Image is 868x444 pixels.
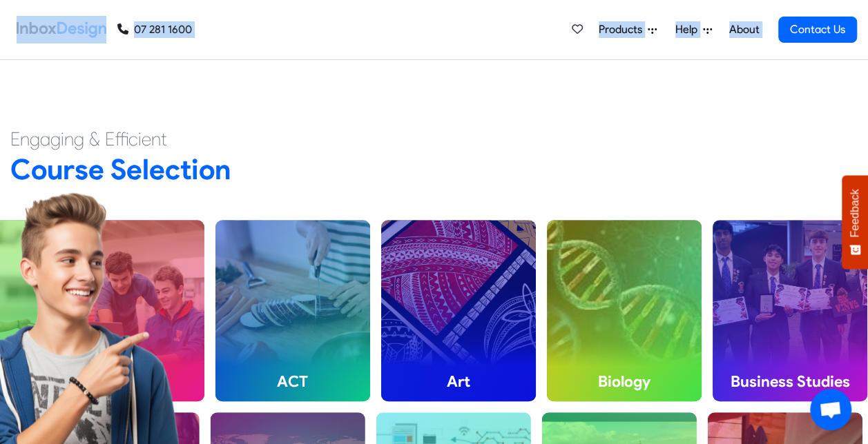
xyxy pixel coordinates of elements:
a: 07 281 1600 [117,21,192,38]
h4: ACT [215,361,370,401]
h4: Art [381,361,536,401]
span: Feedback [849,189,861,237]
a: Contact Us [778,17,857,43]
a: Products [593,16,662,43]
h4: Engaging & Efficient [10,127,858,152]
span: Help [675,21,703,38]
h2: Course Selection [10,152,858,187]
a: Open chat [810,389,851,430]
button: Feedback - Show survey [842,175,868,269]
span: Products [599,21,648,38]
h4: Biology [547,361,702,401]
h4: Business Studies [713,361,867,401]
a: Help [670,16,717,43]
a: About [725,16,763,43]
